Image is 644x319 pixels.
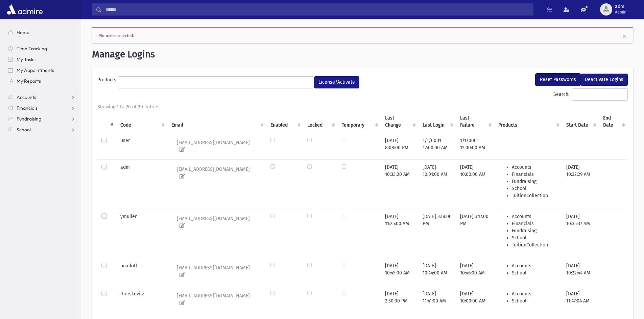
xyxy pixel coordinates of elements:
[456,159,494,209] td: [DATE] 10:00:00 AM
[622,32,626,40] a: close
[17,29,29,35] span: Home
[17,78,41,84] span: My Reports
[512,171,558,178] li: Financials
[167,110,266,133] th: Email : activate to sort column ascending
[512,213,558,220] li: Accounts
[419,159,456,209] td: [DATE] 10:01:00 AM
[572,88,628,101] input: Search:
[116,209,167,258] td: ymuller
[303,110,338,133] th: Locked : activate to sort column ascending
[456,110,494,133] th: Last Failure : activate to sort column ascending
[512,234,558,241] li: School
[338,110,381,133] th: Temporary : activate to sort column ascending
[3,124,81,135] a: School
[553,88,628,101] label: Search:
[512,297,558,304] li: School
[615,4,626,9] span: adm
[456,286,494,314] td: [DATE] 10:00:00 AM
[171,290,262,309] a: [EMAIL_ADDRESS][DOMAIN_NAME]
[17,105,38,111] span: Financials
[615,9,626,15] span: Admin
[116,110,167,133] th: Code : activate to sort column ascending
[17,94,36,100] span: Accounts
[3,54,81,65] a: My Tasks
[116,133,167,159] td: user
[512,185,558,192] li: School
[512,227,558,234] li: Fundraising
[599,110,628,133] th: End Date : activate to sort column ascending
[102,3,533,16] input: Search
[512,220,558,227] li: Financials
[419,110,456,133] th: Last Login : activate to sort column ascending
[17,127,31,133] span: School
[92,49,633,60] h1: Manage Logins
[17,46,47,52] span: Time Tracking
[171,262,262,281] a: [EMAIL_ADDRESS][DOMAIN_NAME]
[3,65,81,76] a: My Appointments
[116,159,167,209] td: adm
[512,178,558,185] li: Fundraising
[512,192,558,199] li: TuitionCollection
[97,103,628,110] div: Showing 1 to 20 of 20 entries
[17,56,35,62] span: My Tasks
[419,209,456,258] td: [DATE] 3:18:00 PM
[116,286,167,314] td: fherskovitz
[456,209,494,258] td: [DATE] 3:17:00 PM
[381,110,419,133] th: Last Change : activate to sort column ascending
[381,258,419,286] td: [DATE] 10:45:00 AM
[381,159,419,209] td: [DATE] 10:33:00 AM
[314,76,359,88] button: License/Activate
[580,74,628,86] button: Deactivate Logins
[512,269,558,276] li: School
[381,209,419,258] td: [DATE] 11:25:00 AM
[494,110,562,133] th: Products : activate to sort column ascending
[381,286,419,314] td: [DATE] 2:30:00 PM
[562,286,599,314] td: [DATE] 11:47:04 AM
[3,43,81,54] a: Time Tracking
[512,262,558,269] li: Accounts
[3,27,81,38] a: Home
[17,116,41,122] span: Fundraising
[512,290,558,297] li: Accounts
[17,67,54,73] span: My Appointments
[5,3,44,16] img: AdmirePro
[419,258,456,286] td: [DATE] 10:44:00 AM
[171,213,262,231] a: [EMAIL_ADDRESS][DOMAIN_NAME]
[419,133,456,159] td: 1/1/0001 12:00:00 AM
[562,110,599,133] th: Start Date : activate to sort column ascending
[97,76,118,86] label: Products
[381,133,419,159] td: [DATE] 8:08:00 PM
[99,33,134,38] span: No users selected.
[512,164,558,171] li: Accounts
[535,74,580,86] button: Reset Passwords
[171,137,262,155] a: [EMAIL_ADDRESS][DOMAIN_NAME]
[456,133,494,159] td: 1/1/0001 12:00:00 AM
[116,258,167,286] td: nnadoff
[3,92,81,103] a: Accounts
[562,159,599,209] td: [DATE] 10:32:29 AM
[3,103,81,113] a: Financials
[562,258,599,286] td: [DATE] 10:22:44 AM
[171,164,262,182] a: [EMAIL_ADDRESS][DOMAIN_NAME]
[562,209,599,258] td: [DATE] 10:35:37 AM
[419,286,456,314] td: [DATE] 11:41:00 AM
[266,110,303,133] th: Enabled : activate to sort column ascending
[456,258,494,286] td: [DATE] 10:46:00 AM
[3,113,81,124] a: Fundraising
[3,76,81,86] a: My Reports
[512,241,558,248] li: TuitionCollection
[97,110,116,133] th: : activate to sort column descending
